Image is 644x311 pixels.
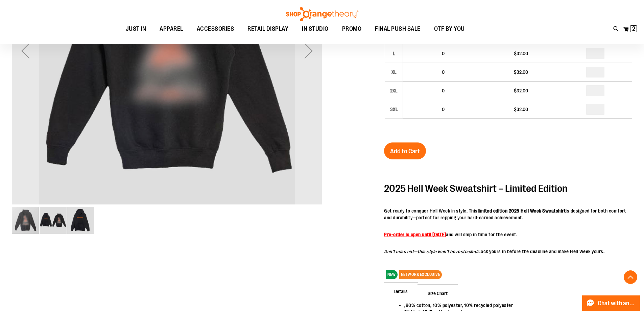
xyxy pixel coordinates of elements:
[241,21,295,37] a: RETAIL DISPLAY
[160,21,183,37] span: APPAREL
[399,270,442,279] span: NETWORK EXCLUSIVE
[368,21,427,37] a: FINAL PUSH SALE
[386,270,398,279] span: NEW
[40,206,67,235] div: image 2 of 3
[384,232,446,237] strong: Pre-order is open until [DATE]
[486,106,555,113] div: $32.00
[126,21,146,37] span: JUST IN
[119,21,153,37] a: JUST IN
[384,142,426,159] button: Add to Cart
[12,206,40,235] div: image 1 of 3
[40,207,67,234] img: 2025 Hell Week Hooded Sweatshirt
[442,107,445,112] span: 0
[247,21,288,37] span: RETAIL DISPLAY
[434,21,465,37] span: OTF BY YOU
[384,183,632,194] h2: 2025 Hell Week Sweatshirt – Limited Edition
[285,7,359,21] img: Shop Orangetheory
[295,21,335,37] a: IN STUDIO
[384,248,632,255] p: Lock yours in before the deadline and make Hell Week yours.
[302,21,329,37] span: IN STUDIO
[153,21,190,37] a: APPAREL
[190,21,241,37] a: ACCESSORIES
[486,50,555,57] div: $32.00
[197,21,234,37] span: ACCESSORIES
[384,207,632,221] p: Get ready to conquer Hell Week in style. This is designed for both comfort and durability—perfect...
[389,67,399,77] div: XL
[486,69,555,75] div: $32.00
[478,208,566,214] strong: limited edition 2025 Hell Week Sweatshirt
[335,21,368,37] a: PROMO
[389,48,399,59] div: L
[384,249,478,254] em: Don’t miss out—this style won’t be restocked.
[67,206,94,235] div: image 3 of 3
[390,148,420,155] span: Add to Cart
[342,21,362,37] span: PROMO
[418,284,458,302] span: Size Chart
[384,231,632,238] p: and will ship in time for the event.
[632,25,635,32] span: 2
[442,69,445,75] span: 0
[598,300,636,307] span: Chat with an Expert
[384,282,418,300] span: Details
[389,86,399,96] div: 2XL
[442,51,445,56] span: 0
[427,21,472,37] a: OTF BY YOU
[404,302,625,309] li: ,80% cotton, 10% polyester, 10% recycled polyester
[486,87,555,94] div: $32.00
[67,207,94,234] img: 2025 Hell Week Hooded Sweatshirt
[442,88,445,93] span: 0
[624,270,637,284] button: Back To Top
[375,21,421,37] span: FINAL PUSH SALE
[582,295,640,311] button: Chat with an Expert
[389,104,399,114] div: 3XL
